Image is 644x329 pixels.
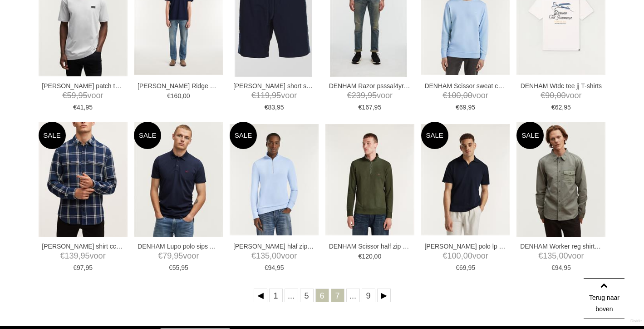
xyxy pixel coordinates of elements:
span: , [275,104,277,111]
span: 00 [463,91,472,100]
span: , [84,264,86,271]
span: 94 [268,264,275,271]
span: voor [424,90,506,101]
span: 100 [447,251,461,260]
span: 120 [362,253,372,260]
span: 83 [268,104,275,111]
span: 62 [555,104,562,111]
a: Volgende [377,289,391,302]
span: 95 [368,91,377,100]
span: voor [520,90,602,101]
span: , [467,104,468,111]
span: 95 [174,251,183,260]
span: € [265,104,268,111]
span: , [172,251,174,260]
a: [PERSON_NAME] patch tee cj T-shirts [42,82,123,90]
span: , [461,91,463,100]
span: 95 [277,104,284,111]
a: 9 [362,289,375,302]
span: 69 [459,104,467,111]
a: 5 [300,289,314,302]
a: 6 [315,289,329,302]
span: € [551,104,555,111]
span: 79 [162,251,172,260]
span: € [63,91,67,100]
span: € [456,104,459,111]
span: 00 [272,251,281,260]
a: 7 [331,289,344,302]
span: € [443,91,447,100]
span: 139 [65,251,79,260]
span: , [79,251,81,260]
span: € [443,251,447,260]
span: , [562,264,564,271]
span: 95 [564,264,571,271]
a: [PERSON_NAME] shirt cc Overhemden [42,242,123,250]
span: 160 [171,92,181,100]
span: € [169,264,172,271]
span: 00 [559,251,568,260]
span: 95 [277,264,284,271]
img: DENHAM Lupo polo sips Polo's [134,122,223,237]
span: € [73,104,77,111]
span: € [359,253,362,260]
a: DENHAM Lupo polo sips Polo's [138,242,219,250]
span: € [265,264,268,271]
span: 95 [79,91,88,100]
span: 41 [77,104,84,111]
img: DENHAM Scissor half zip gdcs Truien [325,124,414,235]
span: 95 [374,104,382,111]
a: [PERSON_NAME] polo lp Polo's [424,242,506,250]
a: 1 [269,289,283,302]
span: 135 [256,251,270,260]
span: € [60,251,65,260]
span: 119 [256,91,270,100]
span: 00 [183,92,190,100]
span: , [556,251,559,260]
span: 135 [543,251,556,260]
span: 167 [362,104,372,111]
span: € [251,251,256,260]
a: ... [285,289,298,302]
span: 94 [555,264,562,271]
a: DENHAM Scissor sweat cs Truien [424,82,506,90]
span: voor [424,250,506,262]
img: DENHAM Tony polo lp Polo's [421,124,510,235]
span: , [76,91,79,100]
a: [PERSON_NAME] short sdicl Shorts [233,82,315,90]
span: 95 [468,104,475,111]
a: DENHAM Worker reg shirt sfm Overhemden [520,242,602,250]
span: 95 [564,104,571,111]
span: € [73,264,77,271]
span: , [554,91,556,100]
span: , [270,91,272,100]
span: 95 [272,91,281,100]
span: 90 [545,91,554,100]
span: , [373,253,374,260]
span: voor [233,90,315,101]
span: , [179,264,181,271]
a: Vorige [254,289,267,302]
span: € [347,91,352,100]
a: DENHAM Scissor half zip gdcs Truien [329,242,411,250]
span: € [251,91,256,100]
span: voor [329,90,411,101]
span: € [551,264,555,271]
span: € [538,251,543,260]
a: DENHAM Razor psssal4yr Jeans [329,82,411,90]
span: 95 [81,251,90,260]
span: 95 [85,264,93,271]
span: voor [138,250,219,262]
span: 69 [459,264,467,271]
span: voor [42,90,123,101]
a: [PERSON_NAME] hlaf zip cmj Truien [233,242,315,250]
span: 59 [67,91,76,100]
span: , [84,104,86,111]
span: , [181,92,183,100]
span: 95 [181,264,188,271]
span: voor [520,250,602,262]
span: voor [42,250,123,262]
span: , [461,251,463,260]
a: [PERSON_NAME] Ridge c [PERSON_NAME] [PERSON_NAME] [138,82,219,90]
span: € [359,104,362,111]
